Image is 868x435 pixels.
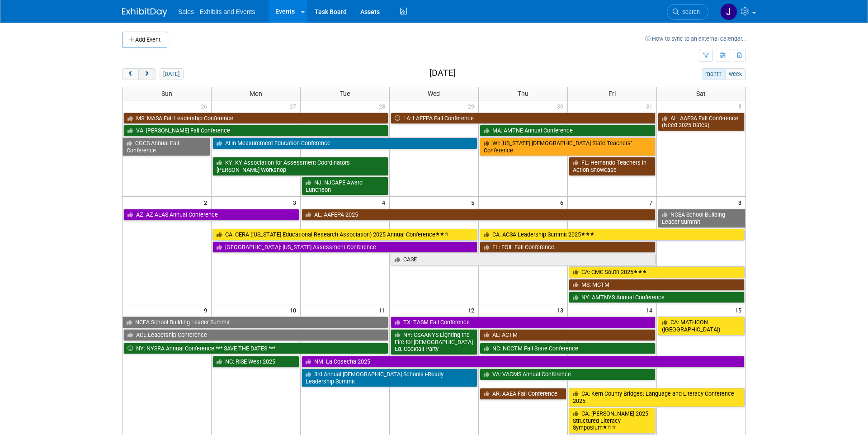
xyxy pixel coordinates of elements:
[212,356,299,368] a: NC: RISE West 2025
[569,157,656,175] a: FL: Hernando Teachers in Action Showcase
[480,241,656,253] a: FL: FOIL Fall Conference
[161,90,172,97] span: Sun
[658,317,745,335] a: CA: MATHCON ([GEOGRAPHIC_DATA])
[378,100,389,112] span: 28
[645,100,656,112] span: 31
[123,209,299,221] a: AZ: AZ ALAS Annual Conference
[569,279,745,291] a: MS: MCTM
[467,304,478,316] span: 12
[480,137,656,156] a: WI: [US_STATE] [DEMOGRAPHIC_DATA] State Teachers’ Conference
[645,304,656,316] span: 14
[123,329,388,341] a: ACE Leadership Conference
[391,113,656,124] a: LA: LAFEPA Fall Conference
[569,292,745,303] a: NY: AMTNYS Annual Conference
[203,304,211,316] span: 9
[428,90,440,97] span: Wed
[480,229,745,241] a: CA: ACSA Leadership Summit 2025
[556,100,567,112] span: 30
[123,113,388,124] a: MS: MASA Fall Leadership Conference
[302,177,388,195] a: NJ: NJCAPE Award Luncheon
[467,100,478,112] span: 29
[702,68,726,80] button: month
[122,32,167,48] button: Add Event
[381,197,389,208] span: 4
[480,343,656,355] a: NC: NCCTM Fall State Conference
[470,197,478,208] span: 5
[391,254,656,265] a: CASE
[122,68,139,80] button: prev
[203,197,211,208] span: 2
[480,125,656,137] a: MA: AMTNE Annual Conference
[696,90,706,97] span: Sat
[123,317,388,328] a: NCEA School Building Leader Summit
[725,68,746,80] button: week
[645,35,746,42] a: How to sync to an external calendar...
[391,329,477,355] a: NY: CSAANYS Lighting the Fire for [DEMOGRAPHIC_DATA] Ed. Cocktail Party
[212,157,388,175] a: KY: KY Association for Assessment Coordinators [PERSON_NAME] Workshop
[648,197,656,208] span: 7
[123,137,210,156] a: CGCS Annual Fall Conference
[480,369,656,380] a: VA: VACMS Annual Conference
[658,209,745,227] a: NCEA School Building Leader Summit
[609,90,616,97] span: Fri
[391,317,656,328] a: TX: TASM Fall Conference
[737,197,745,208] span: 8
[720,3,737,20] img: Joe Quinn
[212,229,477,241] a: CA: CERA ([US_STATE] Educational Research Association) 2025 Annual Conference
[302,356,745,368] a: NM: La Cosecha 2025
[302,209,655,221] a: AL: AAFEPA 2025
[518,90,528,97] span: Thu
[679,9,700,15] span: Search
[292,197,300,208] span: 3
[122,8,167,17] img: ExhibitDay
[569,408,656,434] a: CA: [PERSON_NAME] 2025 Structured Literacy Symposium
[289,304,300,316] span: 10
[429,68,456,78] h2: [DATE]
[302,369,477,387] a: 3rd Annual [DEMOGRAPHIC_DATA] Schools i-Ready Leadership Summit
[123,125,388,137] a: VA: [PERSON_NAME] Fall Conference
[569,388,745,407] a: CA: Kern County Bridges: Language and Literacy Conference 2025
[212,241,477,253] a: [GEOGRAPHIC_DATA]: [US_STATE] Assessment Conference
[737,100,745,112] span: 1
[667,4,708,20] a: Search
[250,90,262,97] span: Mon
[480,388,566,400] a: AR: AAEA Fall Conference
[160,68,184,80] button: [DATE]
[340,90,350,97] span: Tue
[569,266,745,278] a: CA: CMC South 2025
[734,304,745,316] span: 15
[480,329,656,341] a: AL: ACTM
[289,100,300,112] span: 27
[212,137,477,149] a: AI in Measurement Education Conference
[178,8,255,15] span: Sales - Exhibits and Events
[378,304,389,316] span: 11
[138,68,155,80] button: next
[658,113,745,131] a: AL: AAESA Fall Conference (Need 2025 Dates)
[559,197,567,208] span: 6
[123,343,388,355] a: NY: NYSRA Annual Conference *** SAVE THE DATES ***
[556,304,567,316] span: 13
[200,100,211,112] span: 26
